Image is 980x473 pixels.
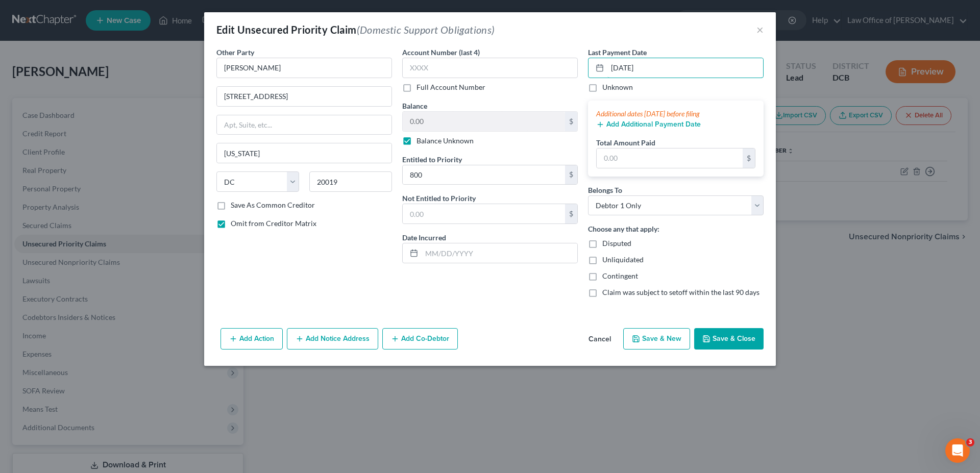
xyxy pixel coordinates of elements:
div: $ [565,204,577,223]
label: Unknown [602,82,633,92]
label: Balance Unknown [416,136,474,146]
input: 0.00 [403,165,565,185]
button: Save & New [623,328,690,350]
label: Save As Common Creditor [231,200,315,210]
span: Unliquidated [602,255,644,264]
input: MM/DD/YYYY [607,58,763,78]
button: Add Notice Address [287,328,378,350]
span: Omit from Creditor Matrix [231,219,316,228]
input: Search creditor by name... [216,58,392,78]
label: Last Payment Date [588,47,647,58]
label: Not Entitled to Priority [402,193,476,204]
span: Other Party [216,48,254,57]
div: $ [565,165,577,185]
input: 0.00 [597,148,743,168]
button: Add Additional Payment Date [596,120,701,129]
label: Entitled to Priority [402,154,462,165]
label: Account Number (last 4) [402,47,480,58]
input: 0.00 [403,112,565,131]
input: Enter city... [217,143,391,163]
label: Choose any that apply: [588,223,659,234]
div: Additional dates [DATE] before filing [596,109,755,119]
span: Belongs To [588,186,622,194]
label: Balance [402,101,427,111]
div: Edit Unsecured Priority Claim [216,22,495,37]
button: Add Action [220,328,283,350]
span: 3 [966,438,974,446]
input: Enter address... [217,87,391,106]
button: Save & Close [694,328,764,350]
input: Enter zip... [309,171,392,192]
label: Total Amount Paid [596,137,655,148]
span: Claim was subject to setoff within the last 90 days [602,288,759,296]
input: XXXX [402,58,578,78]
iframe: Intercom live chat [945,438,970,463]
div: $ [565,112,577,131]
span: (Domestic Support Obligations) [357,23,495,36]
span: Contingent [602,271,638,280]
button: × [756,23,764,36]
span: Disputed [602,239,631,247]
input: MM/DD/YYYY [422,243,577,263]
input: 0.00 [403,204,565,223]
div: $ [743,148,755,168]
button: Cancel [580,329,619,350]
label: Date Incurred [402,232,446,243]
input: Apt, Suite, etc... [217,115,391,135]
button: Add Co-Debtor [382,328,458,350]
label: Full Account Number [416,82,485,92]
